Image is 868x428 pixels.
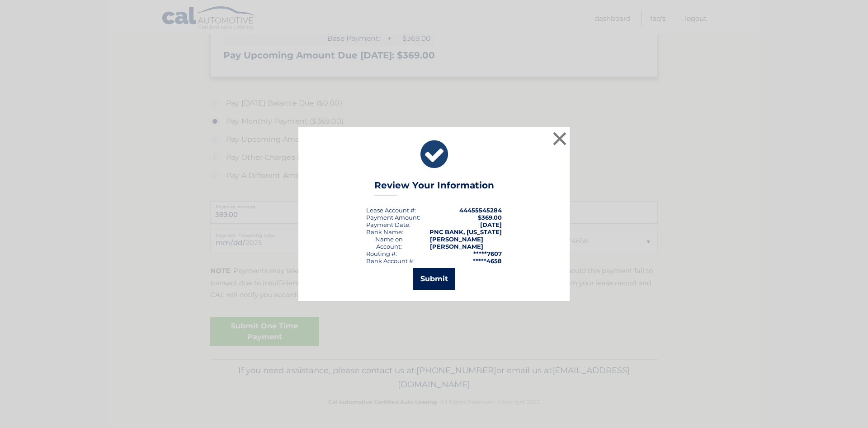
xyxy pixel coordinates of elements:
strong: [PERSON_NAME] [PERSON_NAME] [430,236,483,250]
strong: 44455545284 [459,207,502,214]
strong: PNC BANK, [US_STATE] [429,228,502,236]
div: Name on Account: [366,236,412,250]
button: Submit [413,268,455,290]
span: [DATE] [480,221,502,228]
h3: Review Your Information [374,180,494,196]
div: Bank Name: [366,228,403,236]
div: : [366,221,410,228]
span: Payment Date [366,221,409,228]
div: Routing #: [366,250,397,257]
button: × [551,130,569,148]
div: Bank Account #: [366,257,415,264]
div: Payment Amount: [366,214,420,221]
span: $369.00 [478,214,502,221]
div: Lease Account #: [366,207,416,214]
